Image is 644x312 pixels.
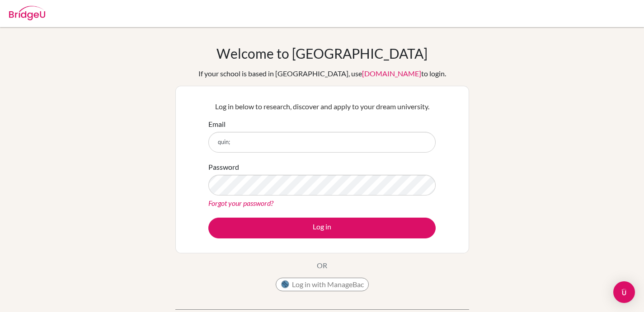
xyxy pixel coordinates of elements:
[208,119,226,130] label: Email
[198,68,446,79] div: If your school is based in [GEOGRAPHIC_DATA], use to login.
[317,260,327,271] p: OR
[276,278,369,291] button: Log in with ManageBac
[208,101,436,112] p: Log in below to research, discover and apply to your dream university.
[208,162,239,172] label: Password
[362,69,421,78] a: [DOMAIN_NAME]
[216,45,428,61] h1: Welcome to [GEOGRAPHIC_DATA]
[208,218,436,238] button: Log in
[9,6,45,20] img: Bridge-U
[613,281,635,303] div: Open Intercom Messenger
[208,199,273,207] a: Forgot your password?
